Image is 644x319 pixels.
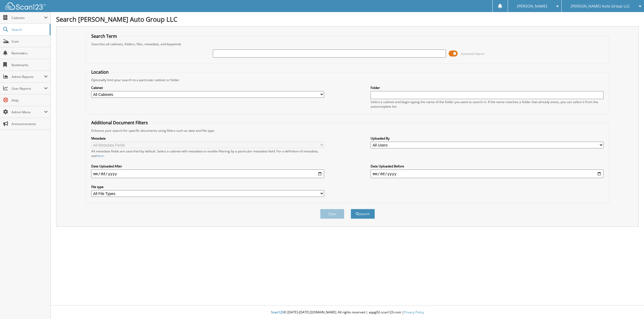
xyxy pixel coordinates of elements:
[517,5,547,8] span: [PERSON_NAME]
[12,63,48,67] span: Bookmarks
[12,74,44,79] span: Admin Reports
[91,170,324,178] input: start
[12,110,44,114] span: Admin Menu
[91,149,324,158] div: All metadata fields are searched by default. Select a cabinet with metadata to enable filtering b...
[12,39,48,44] span: Scan
[371,170,603,178] input: end
[371,164,603,168] label: Date Uploaded Before
[89,78,606,82] div: Optionally limit your search to a particular cabinet or folder
[461,52,485,56] span: Advanced Search
[404,310,424,314] a: Privacy Policy
[371,100,603,109] div: Select a cabinet and begin typing the name of the folder you want to search in. If the name match...
[89,42,606,46] div: Searches all cabinets, folders, files, metadata, and keywords
[51,306,644,319] div: © [DATE]-[DATE] [DOMAIN_NAME]. All rights reserved | appg02-scan123-com |
[91,164,324,168] label: Date Uploaded After
[56,15,639,24] h1: Search [PERSON_NAME] Auto Group LLC
[91,185,324,189] label: File type
[89,128,606,133] div: Enhance your search for specific documents using filters such as date and file type.
[371,85,603,90] label: Folder
[91,85,324,90] label: Cabinet
[351,209,375,219] button: Search
[89,33,120,39] legend: Search Term
[89,120,151,126] legend: Additional Document Filters
[12,98,48,103] span: Help
[571,5,630,8] span: [PERSON_NAME] Auto Group LLC
[89,69,111,75] legend: Location
[12,27,47,32] span: Search
[5,2,46,10] img: scan123-logo-white.svg
[320,209,344,219] button: Clear
[97,153,104,158] a: here
[12,86,44,91] span: User Reports
[12,122,48,126] span: Announcements
[371,136,603,141] label: Uploaded By
[271,310,284,314] span: Scan123
[12,51,48,55] span: Reminders
[91,136,324,141] label: Metadata
[12,16,44,20] span: Cabinets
